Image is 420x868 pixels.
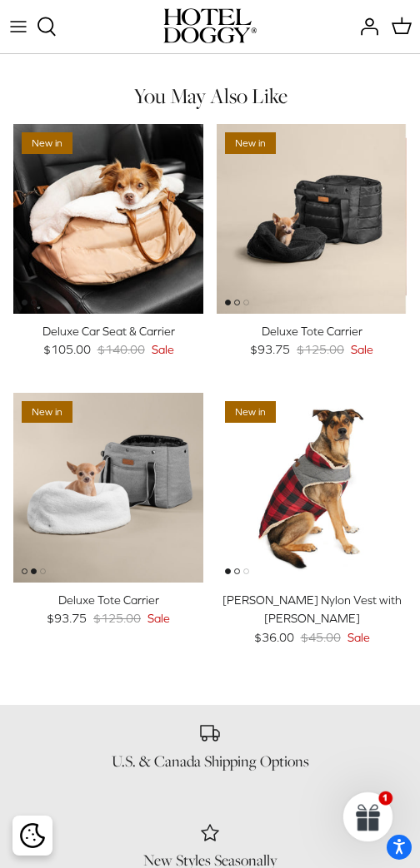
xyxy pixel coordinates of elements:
a: Deluxe Car Seat & Carrier [13,124,203,314]
a: [PERSON_NAME] Nylon Vest with [PERSON_NAME] $36.00 $45.00 Sale [217,591,407,647]
span: $36.00 [254,628,294,647]
a: Account [347,8,383,45]
span: New in [225,401,276,423]
a: Deluxe Tote Carrier $93.75 $125.00 Sale [13,591,203,628]
span: $93.75 [47,609,87,627]
div: Cookie policy [12,816,52,856]
h4: You May Also Like [13,85,407,107]
span: Sale [152,340,174,359]
span: $140.00 [97,340,145,359]
span: New in [22,132,72,154]
a: Deluxe Tote Carrier $93.75 $125.00 Sale [217,322,407,360]
span: $93.75 [250,340,290,359]
a: hoteldoggycom [163,8,257,49]
span: Sale [351,340,373,359]
span: Sale [147,609,170,627]
button: Cookie policy [17,821,47,851]
span: New in [225,132,276,154]
span: New in [22,401,72,423]
div: Deluxe Tote Carrier [13,591,203,609]
img: hoteldoggycom [163,8,257,43]
img: Cookie policy [20,823,45,848]
a: U.S. & Canada Shipping Options [13,722,407,771]
a: Melton Nylon Vest with Sherpa Lining [217,393,407,583]
div: [PERSON_NAME] Nylon Vest with [PERSON_NAME] [217,591,407,628]
h6: U.S. & Canada Shipping Options [13,751,407,771]
span: $45.00 [301,628,341,647]
a: Deluxe Tote Carrier [13,393,203,583]
span: $105.00 [43,340,91,359]
div: Deluxe Tote Carrier [217,322,407,340]
span: Sale [347,628,370,647]
a: Deluxe Car Seat & Carrier $105.00 $140.00 Sale [13,322,203,360]
span: $125.00 [297,340,344,359]
a: Deluxe Tote Carrier [217,124,407,314]
span: $125.00 [93,609,141,627]
div: Deluxe Car Seat & Carrier [13,322,203,340]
